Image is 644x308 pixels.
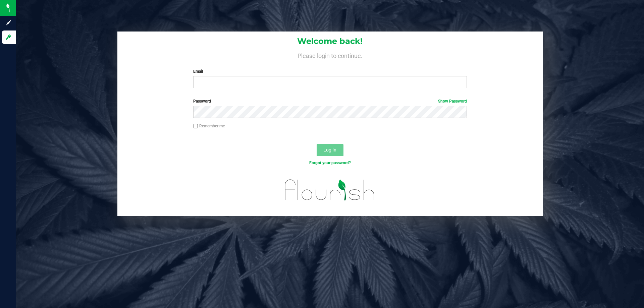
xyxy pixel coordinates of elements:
[277,173,383,207] img: flourish_logo.svg
[193,99,211,104] span: Password
[117,37,543,46] h1: Welcome back!
[5,19,12,26] inline-svg: Sign up
[5,34,12,41] inline-svg: Log in
[317,144,343,156] button: Log In
[438,99,467,104] a: Show Password
[193,123,225,129] label: Remember me
[309,161,351,165] a: Forgot your password?
[323,147,336,152] span: Log In
[117,51,543,59] h4: Please login to continue.
[193,68,467,74] label: Email
[193,124,198,129] input: Remember me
